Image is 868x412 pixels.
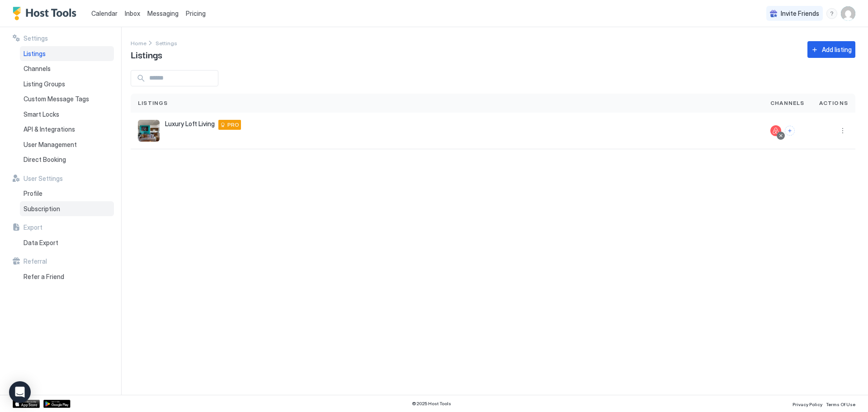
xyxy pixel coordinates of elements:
[138,99,168,107] span: Listings
[837,125,848,136] button: More options
[24,141,77,149] span: User Management
[826,399,855,408] a: Terms Of Use
[793,399,822,408] a: Privacy Policy
[24,34,48,43] span: Settings
[20,76,114,92] a: Listing Groups
[24,50,46,58] span: Listings
[147,9,179,17] span: Messaging
[125,9,140,18] a: Inbox
[20,137,114,152] a: User Management
[131,47,162,61] span: Listings
[20,152,114,167] a: Direct Booking
[156,38,177,47] div: Breadcrumb
[131,38,146,47] a: Home
[770,99,805,107] span: Channels
[20,107,114,122] a: Smart Locks
[24,239,58,247] span: Data Export
[793,402,822,407] span: Privacy Policy
[186,9,206,18] span: Pricing
[20,61,114,76] a: Channels
[125,9,140,17] span: Inbox
[24,110,59,118] span: Smart Locks
[837,125,848,136] div: menu
[91,9,118,17] span: Calendar
[24,223,42,232] span: Export
[146,71,218,86] input: Input Field
[24,257,47,265] span: Referral
[156,38,177,47] a: Settings
[781,9,819,18] span: Invite Friends
[24,125,75,133] span: API & Integrations
[138,120,160,142] div: listing image
[131,38,146,47] div: Breadcrumb
[20,186,114,201] a: Profile
[9,381,31,403] div: Open Intercom Messenger
[826,8,837,19] div: menu
[24,205,60,213] span: Subscription
[227,121,239,129] span: PRO
[20,91,114,107] a: Custom Message Tags
[785,126,795,136] button: Connect channels
[13,7,80,20] a: Host Tools Logo
[24,80,65,88] span: Listing Groups
[822,45,852,54] div: Add listing
[20,269,114,284] a: Refer a Friend
[91,9,118,18] a: Calendar
[24,95,89,103] span: Custom Message Tags
[24,65,51,73] span: Channels
[43,400,71,408] a: Google Play Store
[841,6,855,21] div: User profile
[412,401,451,407] span: © 2025 Host Tools
[20,235,114,251] a: Data Export
[24,175,63,183] span: User Settings
[807,41,855,58] button: Add listing
[20,46,114,62] a: Listings
[20,201,114,217] a: Subscription
[147,9,179,18] a: Messaging
[131,40,146,47] span: Home
[165,120,215,128] span: Luxury Loft Living
[24,273,64,281] span: Refer a Friend
[24,189,42,198] span: Profile
[13,400,40,408] a: App Store
[826,402,855,407] span: Terms Of Use
[819,99,848,107] span: Actions
[20,122,114,137] a: API & Integrations
[156,40,177,47] span: Settings
[24,156,66,164] span: Direct Booking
